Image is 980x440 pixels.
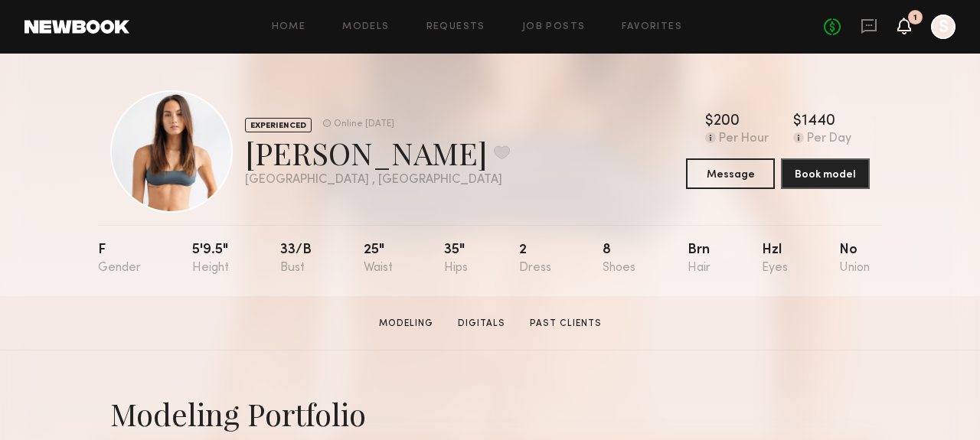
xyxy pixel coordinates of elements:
button: Book model [781,158,870,189]
div: $ [705,114,714,129]
a: Favorites [622,22,682,32]
a: S [931,15,955,39]
div: EXPERIENCED [245,118,312,132]
a: Past Clients [524,317,608,331]
div: Online [DATE] [334,119,394,129]
button: Message [686,158,775,189]
div: Modeling Portfolio [110,393,870,434]
div: 25" [364,243,393,275]
div: 8 [603,243,635,275]
a: Requests [426,22,485,32]
div: [GEOGRAPHIC_DATA] , [GEOGRAPHIC_DATA] [245,174,510,187]
div: $ [793,114,802,129]
div: Per Day [807,132,851,146]
div: No [839,243,870,275]
div: 5'9.5" [192,243,229,275]
div: 35" [444,243,468,275]
div: 2 [519,243,551,275]
div: 200 [714,114,740,129]
a: Digitals [452,317,511,331]
div: Brn [688,243,710,275]
div: 1 [913,14,917,22]
div: Hzl [762,243,788,275]
div: 33/b [280,243,312,275]
div: F [98,243,141,275]
div: 1440 [802,114,835,129]
a: Job Posts [522,22,586,32]
div: [PERSON_NAME] [245,132,510,173]
a: Models [342,22,389,32]
a: Home [272,22,306,32]
a: Modeling [373,317,439,331]
div: Per Hour [719,132,769,146]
